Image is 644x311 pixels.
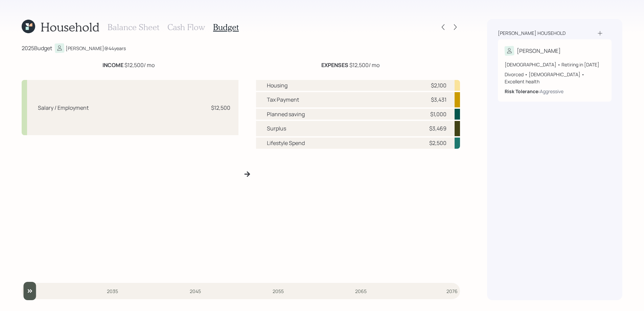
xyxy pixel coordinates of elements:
div: Planned saving [267,110,305,118]
div: Divorced • [DEMOGRAPHIC_DATA] • Excellent health [505,71,605,85]
div: Salary / Employment [38,104,89,112]
div: $2,100 [431,81,446,89]
div: $2,500 [429,139,446,147]
div: [PERSON_NAME] @ 44 years [66,45,126,52]
h3: Budget [213,22,239,32]
div: $12,500 [211,104,230,112]
b: EXPENSES [321,61,348,69]
div: 2025 Budget [22,44,52,52]
div: $12,500 / mo [102,61,155,69]
div: [DEMOGRAPHIC_DATA] • Retiring in [DATE] [505,61,605,68]
h1: Household [41,20,99,34]
div: Aggressive [540,88,563,95]
div: Lifestyle Spend [267,139,305,147]
div: $1,000 [430,110,446,118]
div: Housing [267,81,287,89]
div: [PERSON_NAME] [517,47,561,55]
b: Risk Tolerance: [505,88,540,95]
div: Tax Payment [267,96,299,104]
b: INCOME [102,61,123,69]
div: [PERSON_NAME] household [498,30,566,37]
h3: Cash Flow [167,22,205,32]
div: $12,500 / mo [321,61,379,69]
h3: Balance Sheet [108,22,159,32]
div: $3,431 [431,96,446,104]
div: Surplus [267,124,286,132]
div: $3,469 [429,124,446,132]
